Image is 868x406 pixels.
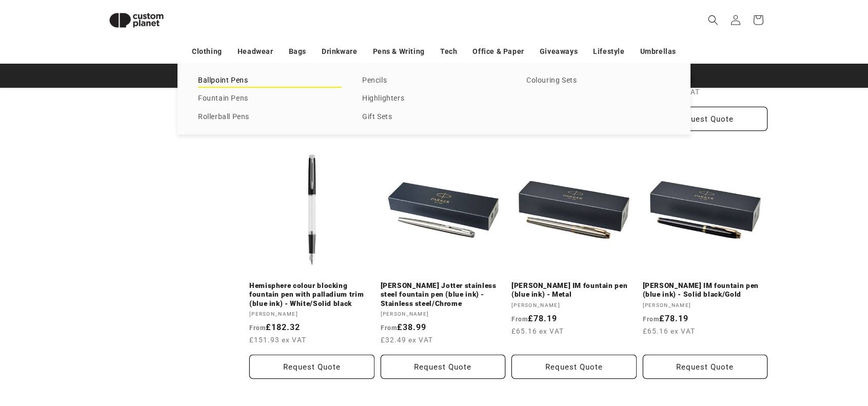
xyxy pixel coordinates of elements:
[511,281,637,299] a: [PERSON_NAME] IM fountain pen (blue ink) - Metal
[289,43,306,61] a: Bags
[526,74,670,88] a: Colouring Sets
[697,295,868,406] iframe: Chat Widget
[249,281,374,308] a: Hemisphere colour blocking fountain pen with palladium trim (blue ink) - White/Solid black
[643,281,768,299] a: [PERSON_NAME] IM fountain pen (blue ink) - Solid black/Gold
[472,43,524,61] a: Office & Paper
[702,9,724,31] summary: Search
[322,43,357,61] a: Drinkware
[192,43,222,61] a: Clothing
[373,43,425,61] a: Pens & Writing
[362,110,506,124] a: Gift Sets
[381,355,506,379] button: Request Quote
[593,43,624,61] a: Lifestyle
[362,74,506,88] a: Pencils
[362,92,506,106] a: Highlighters
[198,110,342,124] a: Rollerball Pens
[101,4,172,36] img: Custom Planet
[540,43,578,61] a: Giveaways
[198,92,342,106] a: Fountain Pens
[511,355,637,379] button: Request Quote
[198,74,342,88] a: Ballpoint Pens
[640,43,676,61] a: Umbrellas
[238,43,273,61] a: Headwear
[643,355,768,379] button: Request Quote
[440,43,457,61] a: Tech
[381,281,506,308] a: [PERSON_NAME] Jotter stainless steel fountain pen (blue ink) - Stainless steel/Chrome
[249,355,374,379] button: Request Quote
